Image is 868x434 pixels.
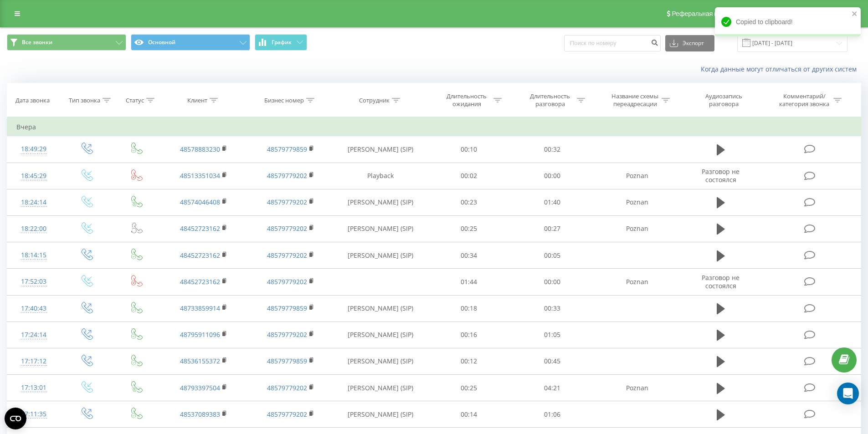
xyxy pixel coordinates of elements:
button: close [852,10,858,19]
input: Поиск по номеру [564,35,661,51]
a: 48513351034 [180,171,220,180]
a: 48452723162 [180,251,220,260]
td: 00:25 [427,215,511,242]
td: 01:40 [511,189,594,215]
button: Open CMP widget [5,408,26,429]
a: 48578883230 [180,145,220,153]
td: [PERSON_NAME] (SIP) [334,136,427,163]
td: 00:00 [511,163,594,189]
a: 48579779202 [267,251,307,260]
td: 00:45 [511,348,594,374]
div: Комментарий/категория звонка [778,92,831,108]
td: [PERSON_NAME] (SIP) [334,242,427,269]
td: 00:33 [511,295,594,322]
td: 00:32 [511,136,594,163]
td: 00:14 [427,401,511,428]
a: 48793397504 [180,383,220,392]
td: 00:25 [427,375,511,401]
button: Основной [131,34,250,51]
div: 18:14:15 [16,246,51,264]
td: Poznan [594,215,680,242]
td: 00:34 [427,242,511,269]
td: [PERSON_NAME] (SIP) [334,348,427,374]
a: 48574046408 [180,198,220,206]
a: 48579779202 [267,383,307,392]
div: Аудиозапись разговора [694,92,753,108]
a: 48579779859 [267,357,307,365]
td: [PERSON_NAME] (SIP) [334,215,427,242]
div: Длительность ожидания [442,92,491,108]
a: 48795911096 [180,330,220,339]
a: 48579779202 [267,410,307,419]
div: Бизнес номер [264,97,304,104]
td: Poznan [594,163,680,189]
td: [PERSON_NAME] (SIP) [334,401,427,428]
a: 48452723162 [180,277,220,286]
td: Вчера [7,118,861,136]
div: 17:52:03 [16,273,51,291]
div: Клиент [187,97,207,104]
div: Тип звонка [69,97,100,104]
td: [PERSON_NAME] (SIP) [334,295,427,322]
div: Название схемы переадресации [611,92,659,108]
div: 17:40:43 [16,300,51,317]
div: 17:24:14 [16,326,51,344]
td: Playback [334,163,427,189]
div: 17:13:01 [16,379,51,397]
td: 00:02 [427,163,511,189]
a: 48536155372 [180,357,220,365]
div: Дата звонка [15,97,50,104]
a: 48579779202 [267,171,307,180]
td: 00:00 [511,269,594,295]
span: Все звонки [22,39,52,46]
td: 01:05 [511,322,594,348]
div: 18:22:00 [16,220,51,238]
td: Poznan [594,269,680,295]
td: [PERSON_NAME] (SIP) [334,375,427,401]
button: Экспорт [665,35,714,51]
a: 48579779859 [267,304,307,312]
td: 00:10 [427,136,511,163]
a: 48579779202 [267,330,307,339]
div: Сотрудник [359,97,390,104]
td: Poznan [594,375,680,401]
td: 00:23 [427,189,511,215]
a: 48452723162 [180,224,220,233]
div: Длительность разговора [526,92,575,108]
div: Статус [126,97,144,104]
span: Разговор не состоялся [702,167,740,184]
div: Open Intercom Messenger [837,383,859,404]
div: 18:49:29 [16,140,51,158]
td: 00:27 [511,215,594,242]
div: 17:17:12 [16,352,51,370]
span: Реферальная программа [672,10,746,17]
td: [PERSON_NAME] (SIP) [334,189,427,215]
td: 01:06 [511,401,594,428]
td: 04:21 [511,375,594,401]
td: 01:44 [427,269,511,295]
button: Все звонки [7,34,126,51]
div: 18:45:29 [16,167,51,185]
div: 18:24:14 [16,194,51,211]
td: 00:16 [427,322,511,348]
a: 48579779202 [267,277,307,286]
td: 00:05 [511,242,594,269]
div: Copied to clipboard! [715,7,861,36]
a: Когда данные могут отличаться от других систем [701,65,861,73]
a: 48733859914 [180,304,220,312]
a: 48579779859 [267,145,307,153]
a: 48537089383 [180,410,220,419]
td: Poznan [594,189,680,215]
a: 48579779202 [267,198,307,206]
span: Разговор не состоялся [702,273,740,290]
td: 00:12 [427,348,511,374]
button: График [255,34,307,51]
td: [PERSON_NAME] (SIP) [334,322,427,348]
div: 17:11:35 [16,405,51,423]
td: 00:18 [427,295,511,322]
span: График [272,39,292,46]
a: 48579779202 [267,224,307,233]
